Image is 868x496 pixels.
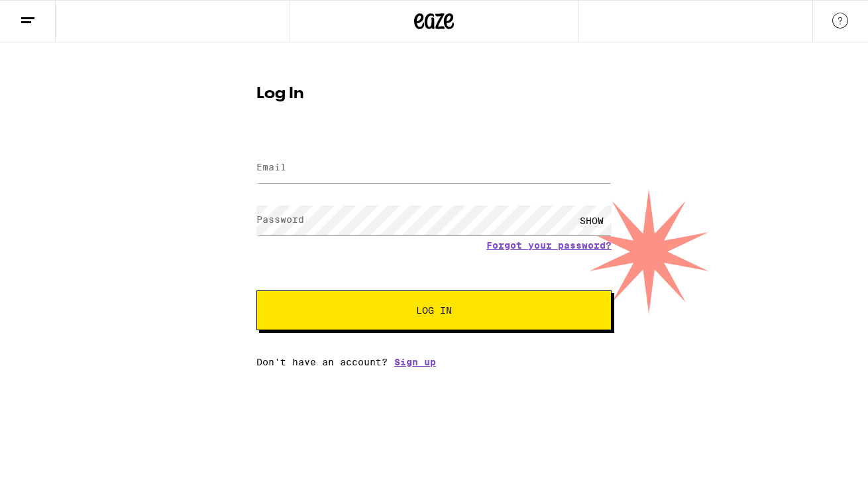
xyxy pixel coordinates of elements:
label: Email [256,162,286,172]
a: Forgot your password? [486,240,612,251]
span: Log In [416,306,452,315]
h1: Log In [256,86,612,102]
label: Password [256,214,304,225]
div: SHOW [572,206,612,235]
a: Sign up [394,357,436,367]
button: Log In [256,290,612,330]
div: Don't have an account? [256,357,612,367]
input: Email [256,153,612,183]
